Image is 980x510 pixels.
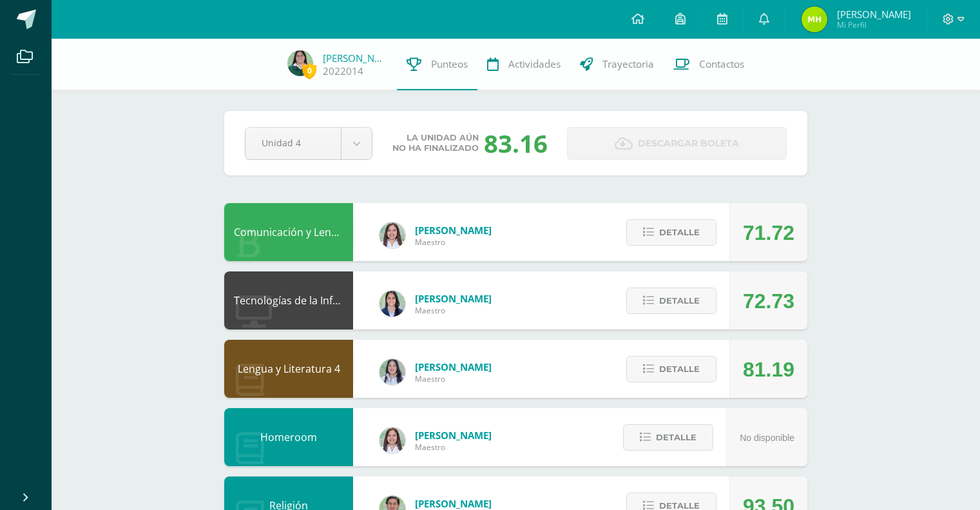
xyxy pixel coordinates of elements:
[623,424,713,451] button: Detalle
[224,203,353,261] div: Comunicación y Lenguaje L3 Inglés 4
[380,427,405,453] img: acecb51a315cac2de2e3deefdb732c9f.png
[224,340,353,398] div: Lengua y Literatura 4
[224,408,353,466] div: Homeroom
[699,57,744,71] span: Contactos
[224,271,353,329] div: Tecnologías de la Información y la Comunicación 4
[323,52,387,64] a: [PERSON_NAME]
[323,64,363,78] a: 2022014
[397,39,477,90] a: Punteos
[740,433,794,443] span: No disponible
[656,426,697,449] span: Detalle
[664,39,754,90] a: Contactos
[415,360,492,373] span: [PERSON_NAME]
[837,19,911,30] span: Mi Perfil
[415,224,492,237] span: [PERSON_NAME]
[659,221,700,244] span: Detalle
[380,222,405,248] img: acecb51a315cac2de2e3deefdb732c9f.png
[287,50,313,76] img: 3e3fd6e5ab412e34de53ec92eb8dbd43.png
[415,429,492,442] span: [PERSON_NAME]
[743,340,794,398] div: 81.19
[245,128,372,159] a: Unidad 4
[415,292,492,305] span: [PERSON_NAME]
[638,128,739,159] span: Descargar boleta
[392,133,479,153] span: La unidad aún no ha finalizado
[380,359,405,385] img: df6a3bad71d85cf97c4a6d1acf904499.png
[837,8,911,21] span: [PERSON_NAME]
[626,219,716,246] button: Detalle
[415,497,492,510] span: [PERSON_NAME]
[626,356,716,382] button: Detalle
[415,373,492,384] span: Maestro
[415,305,492,316] span: Maestro
[743,204,794,262] div: 71.72
[659,357,700,381] span: Detalle
[802,6,827,32] img: 8cfee9302e94c67f695fad48b611364c.png
[431,57,468,71] span: Punteos
[380,291,405,317] img: 7489ccb779e23ff9f2c3e89c21f82ed0.png
[570,39,664,90] a: Trayectoria
[602,57,654,71] span: Trayectoria
[659,289,700,313] span: Detalle
[415,237,492,248] span: Maestro
[262,128,325,158] span: Unidad 4
[484,126,548,160] div: 83.16
[415,442,492,453] span: Maestro
[626,288,716,314] button: Detalle
[508,57,561,71] span: Actividades
[477,39,570,90] a: Actividades
[302,63,316,79] span: 0
[743,272,794,330] div: 72.73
